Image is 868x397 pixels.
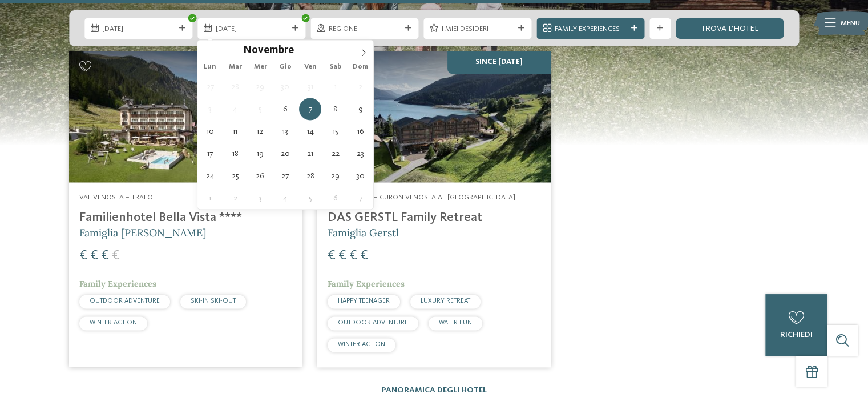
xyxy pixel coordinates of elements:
span: € [338,249,346,263]
span: Val Venosta – Curon Venosta al [GEOGRAPHIC_DATA] [328,194,515,201]
a: Panoramica degli hotel [381,386,487,394]
span: Novembre 7, 2025 [299,98,321,120]
span: Family Experiences [79,279,156,289]
span: Sab [323,63,348,71]
span: Novembre 24, 2025 [199,165,221,187]
span: Dicembre 3, 2025 [249,187,271,209]
span: Ven [298,63,323,71]
span: Novembre 8, 2025 [324,98,346,120]
span: Novembre 22, 2025 [324,142,346,165]
span: Ottobre 31, 2025 [299,75,321,98]
span: Dicembre 5, 2025 [299,187,321,209]
span: Novembre 27, 2025 [274,165,296,187]
span: [DATE] [216,24,288,34]
span: Dicembre 2, 2025 [224,187,246,209]
span: € [79,249,87,263]
span: Ottobre 27, 2025 [199,75,221,98]
span: Novembre 21, 2025 [299,142,321,165]
a: trova l’hotel [676,18,784,39]
span: Novembre 16, 2025 [349,120,372,142]
span: Novembre 4, 2025 [224,98,246,120]
span: Gio [273,63,298,71]
span: Mer [248,63,273,71]
span: Novembre 29, 2025 [324,165,346,187]
span: € [349,249,357,263]
span: OUTDOOR ADVENTURE [338,319,408,326]
span: Novembre 17, 2025 [199,142,221,165]
span: Novembre 28, 2025 [299,165,321,187]
span: Novembre 9, 2025 [349,98,372,120]
span: € [360,249,368,263]
span: Dom [348,63,373,71]
span: Novembre 18, 2025 [224,142,246,165]
span: Novembre 6, 2025 [274,98,296,120]
span: HAPPY TEENAGER [338,298,390,304]
span: Mar [223,63,248,71]
h4: DAS GERSTL Family Retreat [328,210,540,226]
span: Novembre 5, 2025 [249,98,271,120]
span: Family Experiences [328,279,405,289]
img: Family hotel in Val Venosta, regione della cultura e del gusto [69,51,302,182]
span: SKI-IN SKI-OUT [191,298,236,304]
span: Famiglia Gerstl [328,226,399,239]
span: Val Venosta – Trafoi [79,194,155,201]
span: € [90,249,98,263]
span: Novembre 25, 2025 [224,165,246,187]
img: Family hotel in Val Venosta, regione della cultura e del gusto [317,51,550,182]
span: € [112,249,120,263]
span: Novembre 19, 2025 [249,142,271,165]
span: € [328,249,336,263]
span: Novembre 14, 2025 [299,120,321,142]
span: Novembre [243,46,293,57]
a: richiedi [765,294,827,356]
span: Dicembre 6, 2025 [324,187,346,209]
span: Dicembre 1, 2025 [199,187,221,209]
span: WINTER ACTION [338,341,385,348]
h4: Familienhotel Bella Vista **** [79,210,292,226]
span: Novembre 26, 2025 [249,165,271,187]
span: OUTDOOR ADVENTURE [90,298,160,304]
span: WINTER ACTION [90,319,137,326]
span: Novembre 20, 2025 [274,142,296,165]
span: [DATE] [102,24,174,34]
a: Family hotel in Val Venosta, regione della cultura e del gusto SINCE [DATE] Val Venosta – Curon V... [317,51,550,367]
span: Regione [329,24,401,34]
span: Novembre 3, 2025 [199,98,221,120]
span: Lun [197,63,223,71]
span: I miei desideri [442,24,514,34]
span: Novembre 2, 2025 [349,75,372,98]
span: Novembre 23, 2025 [349,142,372,165]
span: Family Experiences [555,24,627,34]
span: Novembre 1, 2025 [324,75,346,98]
span: Novembre 15, 2025 [324,120,346,142]
span: Ottobre 29, 2025 [249,75,271,98]
span: Novembre 30, 2025 [349,165,372,187]
span: WATER FUN [439,319,472,326]
span: € [101,249,109,263]
span: Novembre 12, 2025 [249,120,271,142]
span: Ottobre 30, 2025 [274,75,296,98]
span: richiedi [780,331,812,339]
span: Famiglia [PERSON_NAME] [79,226,206,239]
span: Novembre 10, 2025 [199,120,221,142]
input: Year [293,44,331,56]
span: Ottobre 28, 2025 [224,75,246,98]
span: Dicembre 7, 2025 [349,187,372,209]
span: Novembre 13, 2025 [274,120,296,142]
span: LUXURY RETREAT [421,298,470,304]
a: Family hotel in Val Venosta, regione della cultura e del gusto Val Venosta – Trafoi Familienhotel... [69,51,302,367]
span: Dicembre 4, 2025 [274,187,296,209]
span: Novembre 11, 2025 [224,120,246,142]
